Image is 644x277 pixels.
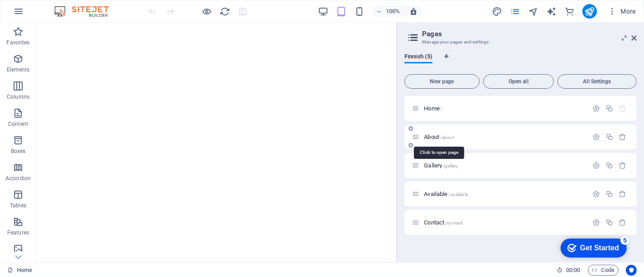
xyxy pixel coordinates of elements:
[619,162,627,169] div: Remove
[424,219,462,226] span: Click to open page
[445,220,462,225] span: /contact
[584,6,595,17] i: Publish
[492,6,503,17] button: design
[592,133,600,141] div: Settings
[220,6,231,17] i: Reload page
[510,6,520,17] i: Pages (Ctrl+Alt+S)
[604,4,640,19] button: More
[592,162,600,169] div: Settings
[386,6,400,17] h6: 100%
[557,74,637,89] button: All Settings
[421,191,587,197] div: Available/available
[606,162,613,169] div: Duplicate
[619,105,627,112] div: The startpage cannot be deleted
[424,162,458,169] span: Click to open page
[528,6,538,17] i: Navigator
[619,133,627,141] div: Remove
[606,105,613,112] div: Duplicate
[440,135,454,140] span: /about
[443,163,458,168] span: /gallery
[592,265,615,276] span: Code
[409,79,475,84] span: New page
[424,191,468,197] span: Click to open page
[220,6,231,17] button: reload
[27,10,66,18] div: Get Started
[7,5,73,24] div: Get Started 5 items remaining, 0% complete
[606,190,613,198] div: Duplicate
[202,6,212,17] button: Click here to leave preview mode and continue editing
[422,30,637,38] h2: Pages
[421,105,587,111] div: Home/
[619,190,627,198] div: Remove
[372,6,404,17] button: 100%
[546,6,557,17] i: AI Writer
[11,148,26,155] p: Boxes
[7,93,29,100] p: Columns
[404,53,637,71] div: Language Tabs
[7,265,32,276] a: Click to cancel selection. Double-click to open Pages
[546,6,557,17] button: text_generator
[606,219,613,226] div: Duplicate
[492,6,502,17] i: Design (Ctrl+Alt+Y)
[7,229,29,236] p: Features
[421,162,587,168] div: Gallery/gallery
[10,202,26,209] p: Tables
[588,265,619,276] button: Code
[606,133,613,141] div: Duplicate
[6,39,29,46] p: Favorites
[528,6,539,17] button: navigator
[421,134,587,140] div: About/about
[7,66,30,73] p: Elements
[572,267,574,273] span: :
[441,106,442,111] span: /
[422,38,619,46] h3: Manage your pages and settings
[483,74,554,89] button: Open all
[562,79,633,84] span: All Settings
[582,4,597,19] button: publish
[409,7,418,15] i: On resize automatically adjust zoom level to fit chosen device.
[566,265,580,276] span: 00 00
[626,265,637,276] button: Usercentrics
[67,2,76,11] div: 5
[592,105,600,112] div: Settings
[8,120,28,128] p: Content
[424,105,442,112] span: Click to open page
[404,74,479,89] button: New page
[510,6,521,17] button: pages
[449,192,468,197] span: /available
[592,219,600,226] div: Settings
[592,190,600,198] div: Settings
[564,6,575,17] i: Commerce
[487,79,550,84] span: Open all
[608,7,636,16] span: More
[421,220,587,225] div: Contact/contact
[5,175,31,182] p: Accordion
[424,134,454,140] span: About
[619,219,627,226] div: Remove
[557,265,581,276] h6: Session time
[404,51,433,64] span: Finnish (5)
[564,6,575,17] button: commerce
[52,6,120,17] img: Editor Logo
